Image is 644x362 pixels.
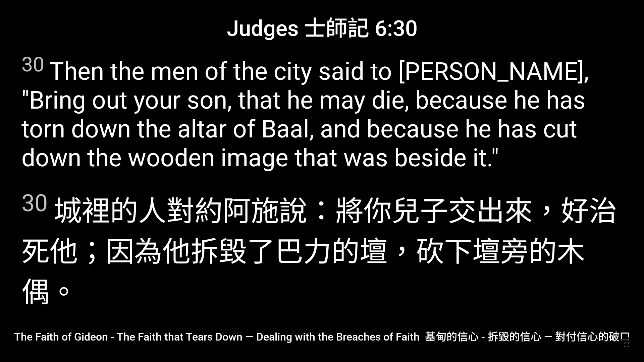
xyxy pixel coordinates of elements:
wh1121: 交出來 [21,195,617,309]
span: Then the men of the city said to [PERSON_NAME], "Bring out your son, that he may die, because he ... [21,53,623,172]
wh5422: 巴力 [21,235,585,309]
wh4191: 他；因為他拆毀了 [21,235,585,309]
wh3318: ，好治死 [21,195,617,309]
sup: 30 [21,53,44,76]
wh1168: 的壇 [21,235,585,309]
wh559: ：將你兒子 [21,195,617,309]
wh3772: 壇旁的木偶 [21,235,585,309]
sup: 30 [21,189,48,217]
span: 城 [21,188,623,310]
wh4196: ，砍下 [21,235,585,309]
wh3101: 說 [21,195,617,309]
wh842: 。 [50,276,78,309]
wh582: 對約阿施 [21,195,617,309]
span: Judges 士師記 6:30 [227,11,418,42]
wh5892: 裡的人 [21,195,617,309]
